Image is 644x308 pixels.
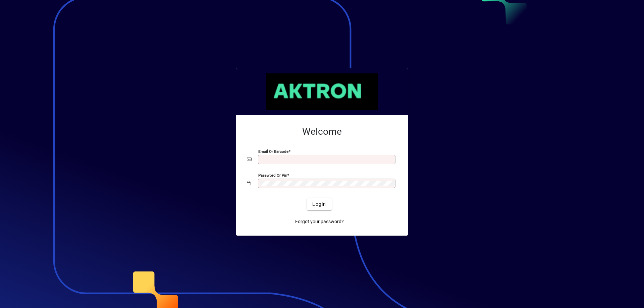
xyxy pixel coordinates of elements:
mat-label: Email or Barcode [258,149,288,154]
mat-label: Password or Pin [258,173,287,178]
h2: Welcome [247,126,397,137]
a: Forgot your password? [292,215,346,228]
span: Login [312,201,326,208]
span: Forgot your password? [295,218,344,225]
button: Login [307,198,331,210]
